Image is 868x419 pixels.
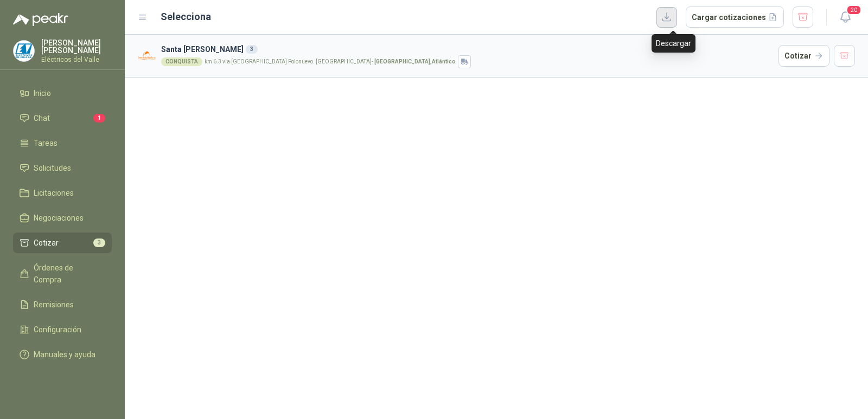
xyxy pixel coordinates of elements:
span: Negociaciones [34,212,84,224]
a: Remisiones [13,294,112,315]
span: Chat [34,112,50,124]
a: Solicitudes [13,158,112,178]
span: 3 [93,238,105,247]
a: Licitaciones [13,183,112,203]
span: Solicitudes [34,162,71,174]
img: Company Logo [138,47,157,66]
a: Configuración [13,319,112,340]
div: Descargar [652,34,695,53]
span: Configuración [34,324,81,336]
span: Manuales y ayuda [34,349,95,360]
span: Licitaciones [34,187,74,199]
button: Cotizar [778,45,829,67]
img: Logo peakr [13,13,68,26]
span: Tareas [34,137,58,149]
img: Company Logo [14,41,34,61]
a: Negociaciones [13,208,112,228]
span: Inicio [34,87,51,99]
p: km 6.3 via [GEOGRAPHIC_DATA] Polonuevo. [GEOGRAPHIC_DATA] - [205,59,456,65]
div: CONQUISTA [161,57,202,66]
span: Remisiones [34,299,74,311]
strong: [GEOGRAPHIC_DATA] , Atlántico [374,59,456,65]
p: Eléctricos del Valle [41,56,112,63]
h2: Selecciona [161,9,211,24]
span: Cotizar [34,237,59,249]
p: [PERSON_NAME] [PERSON_NAME] [41,39,112,54]
a: Tareas [13,133,112,153]
a: Chat1 [13,108,112,128]
span: 20 [846,5,861,15]
button: Cargar cotizaciones [686,7,784,28]
span: Órdenes de Compra [34,262,101,286]
a: Órdenes de Compra [13,257,112,290]
a: Inicio [13,83,112,104]
a: Cotizar3 [13,233,112,253]
span: 1 [93,114,105,123]
a: Manuales y ayuda [13,344,112,365]
div: 3 [246,45,258,54]
h3: Santa [PERSON_NAME] [161,43,774,55]
button: 20 [835,8,855,27]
